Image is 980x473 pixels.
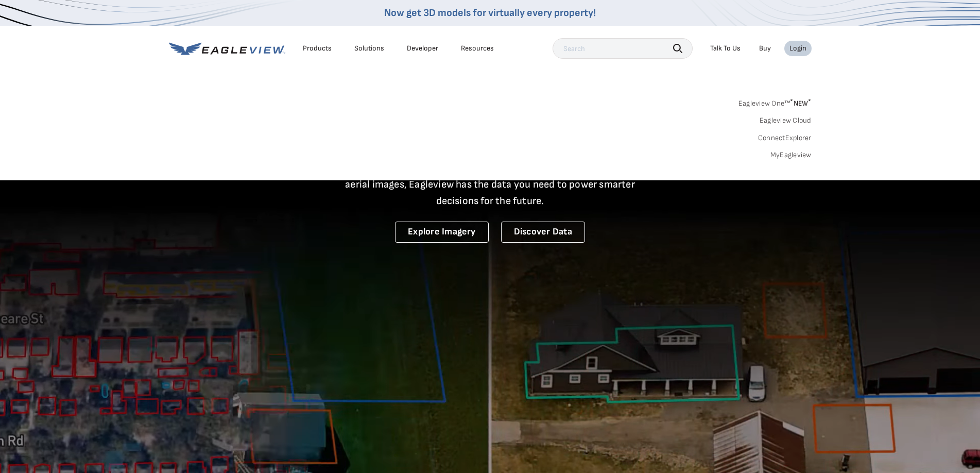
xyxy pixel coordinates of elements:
[303,44,332,53] div: Products
[553,38,693,59] input: Search
[789,44,806,53] div: Login
[710,44,741,53] div: Talk To Us
[407,44,438,53] a: Developer
[354,44,384,53] div: Solutions
[738,96,812,108] a: Eagleview One™*NEW*
[770,150,812,160] a: MyEagleview
[759,44,771,53] a: Buy
[760,116,812,125] a: Eagleview Cloud
[395,222,489,243] a: Explore Imagery
[333,160,648,209] p: A new era starts here. Built on more than 3.5 billion high-resolution aerial images, Eagleview ha...
[384,7,596,19] a: Now get 3D models for virtually every property!
[790,99,811,108] span: NEW
[758,133,812,143] a: ConnectExplorer
[501,222,585,243] a: Discover Data
[461,44,494,53] div: Resources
